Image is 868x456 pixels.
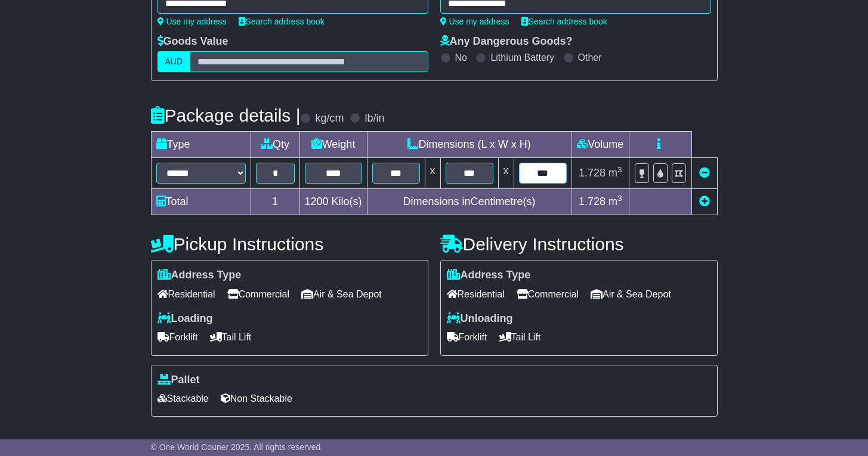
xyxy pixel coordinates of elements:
label: Any Dangerous Goods? [440,35,573,48]
a: Add new item [699,196,710,207]
label: Pallet [157,374,200,387]
span: Stackable [157,389,209,408]
td: Total [151,189,251,215]
span: 1.728 [579,196,606,207]
span: Air & Sea Depot [301,285,382,303]
label: Unloading [447,312,513,325]
span: Tail Lift [499,328,541,346]
span: Commercial [517,285,579,303]
label: No [455,52,467,63]
label: Other [578,52,602,63]
td: 1 [251,189,299,215]
span: 1.728 [579,167,606,179]
span: © One World Courier 2025. All rights reserved. [151,442,323,452]
span: Forklift [447,328,487,346]
span: Residential [447,285,505,303]
span: m [608,167,622,179]
h4: Package details | [151,106,301,125]
span: m [608,196,622,207]
a: Remove this item [699,167,710,179]
a: Search address book [239,17,325,26]
td: Qty [251,132,299,158]
td: Dimensions (L x W x H) [367,132,572,158]
span: Tail Lift [210,328,252,346]
h4: Delivery Instructions [440,234,718,254]
h4: Pickup Instructions [151,234,428,254]
sup: 3 [617,165,622,174]
span: Forklift [157,328,198,346]
label: Goods Value [157,35,228,48]
label: kg/cm [315,112,344,125]
a: Search address book [521,17,607,26]
a: Use my address [440,17,509,26]
td: x [425,158,440,189]
label: AUD [157,51,191,72]
td: Kilo(s) [299,189,367,215]
label: Address Type [157,269,242,282]
td: Dimensions in Centimetre(s) [367,189,572,215]
td: x [498,158,514,189]
td: Type [151,132,251,158]
td: Weight [299,132,367,158]
span: Commercial [227,285,289,303]
td: Volume [572,132,629,158]
label: Address Type [447,269,531,282]
span: Air & Sea Depot [591,285,671,303]
span: Non Stackable [221,389,292,408]
span: 1200 [305,196,329,207]
sup: 3 [617,194,622,203]
a: Use my address [157,17,227,26]
span: Residential [157,285,215,303]
label: lb/in [365,112,384,125]
label: Loading [157,312,213,325]
label: Lithium Battery [490,52,554,63]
